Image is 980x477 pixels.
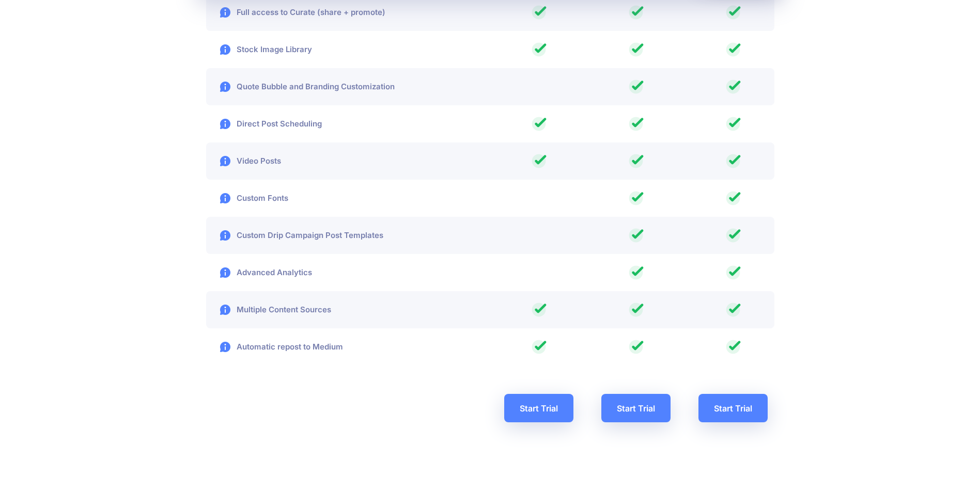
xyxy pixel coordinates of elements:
[698,394,768,422] a: Start Trial
[206,155,281,167] p: Video Posts
[206,266,312,279] p: Advanced Analytics
[601,394,671,422] a: Start Trial
[206,304,331,316] p: Multiple Content Sources
[206,6,385,19] p: Full access to Curate (share + promote)
[206,192,288,204] p: Custom Fonts
[206,341,343,353] p: Automatic repost to Medium
[206,43,312,56] p: Stock Image Library
[206,81,395,93] p: Quote Bubble and Branding Customization
[206,229,383,242] p: Custom Drip Campaign Post Templates
[206,118,322,130] p: Direct Post Scheduling
[504,394,573,422] a: Start Trial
